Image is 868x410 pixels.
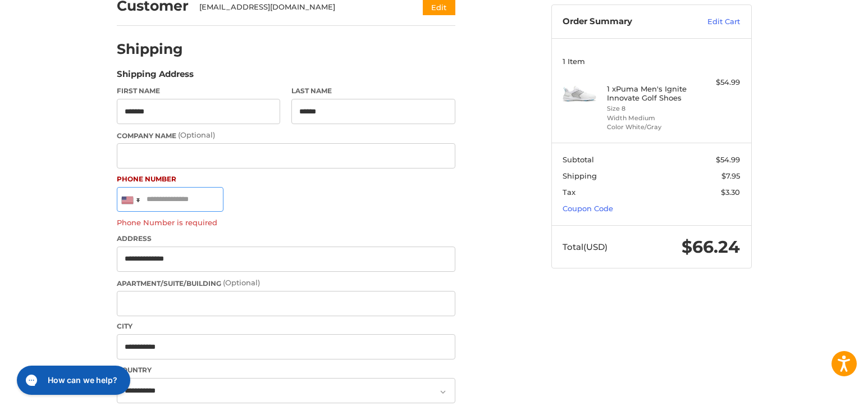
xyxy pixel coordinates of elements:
[563,171,597,180] span: Shipping
[117,130,455,141] label: Company Name
[682,236,740,257] span: $66.24
[607,104,693,113] li: Size 8
[607,113,693,123] li: Width Medium
[117,86,281,96] label: First Name
[117,188,143,212] div: United States: +1
[117,174,455,184] label: Phone Number
[563,16,683,28] h3: Order Summary
[199,2,401,13] div: [EMAIL_ADDRESS][DOMAIN_NAME]
[563,188,575,197] span: Tax
[607,122,693,132] li: Color White/Gray
[11,362,134,399] iframe: Gorgias live chat messenger
[563,242,607,252] span: Total (USD)
[607,84,693,103] h4: 1 x Puma Men's Ignite Innovate Golf Shoes
[178,130,215,139] small: (Optional)
[117,218,455,227] label: Phone Number is required
[721,171,740,180] span: $7.95
[117,234,455,244] label: Address
[117,68,194,86] legend: Shipping Address
[117,365,455,375] label: Country
[696,77,740,88] div: $54.99
[683,16,740,28] a: Edit Cart
[291,86,455,96] label: Last Name
[117,40,183,58] h2: Shipping
[716,155,740,164] span: $54.99
[223,278,260,287] small: (Optional)
[117,277,455,289] label: Apartment/Suite/Building
[117,321,455,331] label: City
[563,204,613,213] a: Coupon Code
[563,57,740,66] h3: 1 Item
[563,155,594,164] span: Subtotal
[721,188,740,197] span: $3.30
